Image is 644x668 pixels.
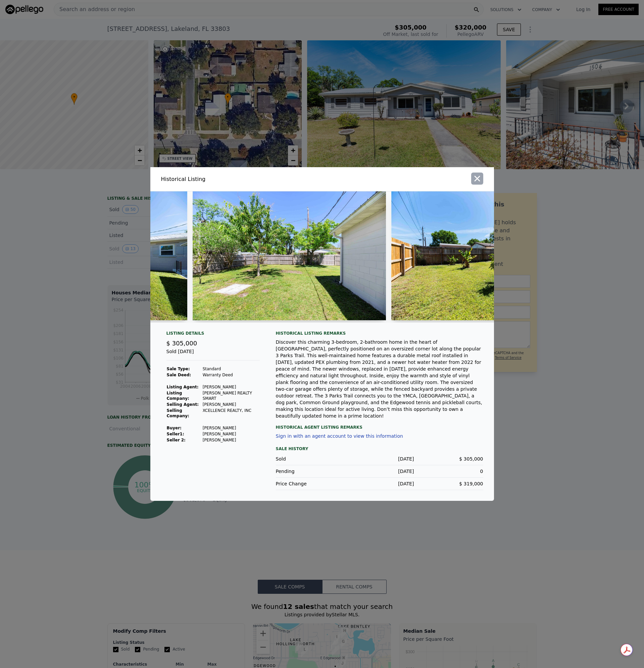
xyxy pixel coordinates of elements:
strong: Selling Agent: [167,402,199,407]
td: XCELLENCE REALTY, INC [202,408,260,419]
td: [PERSON_NAME] [202,431,260,437]
strong: Listing Agent: [167,385,199,389]
strong: Seller 1 : [167,432,184,436]
img: Property Img [193,191,386,320]
span: $ 305,000 [166,340,197,347]
td: Standard [202,366,260,372]
div: Discover this charming 3-bedroom, 2-bathroom home in the heart of [GEOGRAPHIC_DATA], perfectly po... [276,339,483,419]
strong: Sale Type: [167,367,190,371]
div: Price Change [276,480,345,487]
strong: Selling Company: [167,408,189,418]
div: Historical Agent Listing Remarks [276,419,483,430]
div: [DATE] [345,456,414,462]
strong: Seller 2: [167,438,186,442]
div: Historical Listing [161,175,319,183]
td: [PERSON_NAME] [202,384,260,390]
div: Sold [DATE] [166,348,260,361]
div: Historical Listing remarks [276,331,483,336]
strong: Buyer : [167,426,182,430]
div: Listing Details [166,331,260,339]
div: [DATE] [345,468,414,475]
div: Sold [276,456,345,462]
strong: Listing Company: [167,391,189,401]
div: [DATE] [345,480,414,487]
span: $ 305,000 [459,456,483,462]
button: Sign in with an agent account to view this information [276,433,403,439]
div: 0 [414,468,483,475]
img: Property Img [391,191,585,320]
span: $ 319,000 [459,481,483,486]
strong: Sale Deed: [167,373,191,377]
td: [PERSON_NAME] REALTY SMART [202,390,260,401]
td: [PERSON_NAME] [202,425,260,431]
td: [PERSON_NAME] [202,437,260,443]
td: Warranty Deed [202,372,260,378]
td: [PERSON_NAME] [202,401,260,408]
div: Pending [276,468,345,475]
div: Sale History [276,445,483,453]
